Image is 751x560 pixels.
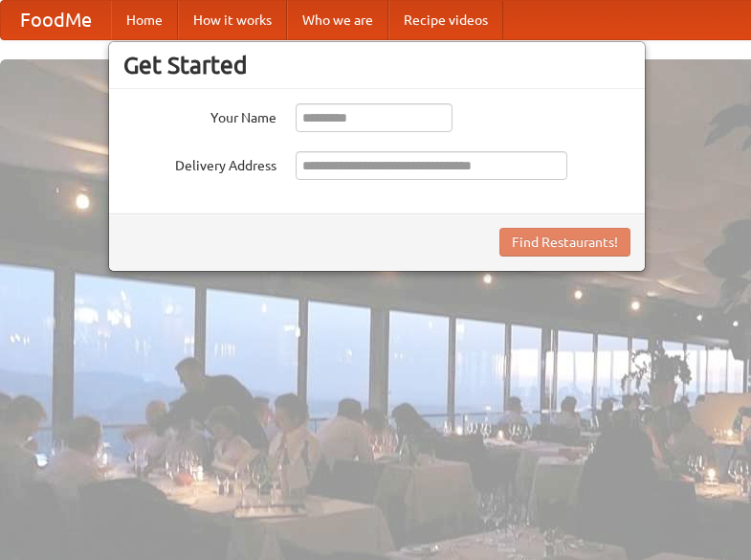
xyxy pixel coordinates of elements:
[499,228,630,257] button: Find Restaurants!
[123,51,630,79] h3: Get Started
[388,1,503,39] a: Recipe videos
[287,1,388,39] a: Who we are
[123,151,276,175] label: Delivery Address
[123,103,276,127] label: Your Name
[1,1,111,39] a: FoodMe
[111,1,178,39] a: Home
[178,1,287,39] a: How it works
